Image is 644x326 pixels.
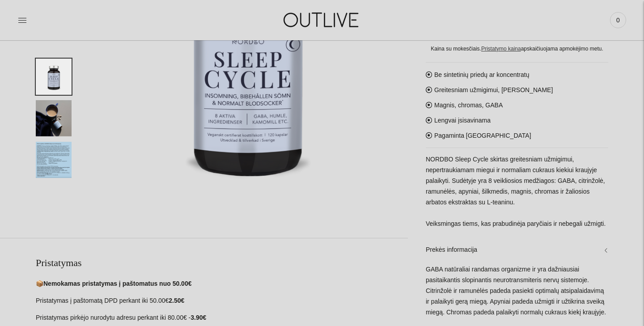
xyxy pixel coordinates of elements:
[36,256,408,270] h2: Pristatymas
[612,14,624,26] span: 0
[169,297,184,304] strong: 2.50€
[610,10,626,30] a: 0
[36,296,408,306] p: Pristatymas į paštomatą DPD perkant iki 50.00€
[36,59,72,95] button: Translation missing: en.general.accessibility.image_thumbail
[43,280,191,287] strong: Nemokamas pristatymas į paštomatus nuo 50.00€
[426,235,608,264] a: Prekės informacija
[36,142,72,178] button: Translation missing: en.general.accessibility.image_thumbail
[36,279,408,289] p: 📦
[36,313,408,323] p: Pristatymas pirkėjo nurodytu adresu perkant iki 80.00€ -
[36,100,72,136] button: Translation missing: en.general.accessibility.image_thumbail
[426,44,608,53] div: Kaina su mokesčiais. apskaičiuojama apmokėjimo metu.
[426,154,608,229] p: NORDBO Sleep Cycle skirtas greitesniam užmigimui, nepertraukiamam miegui ir normaliam cukraus kie...
[481,45,521,51] a: Pristatymo kaina
[191,314,206,321] strong: 3.90€
[266,4,378,35] img: OUTLIVE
